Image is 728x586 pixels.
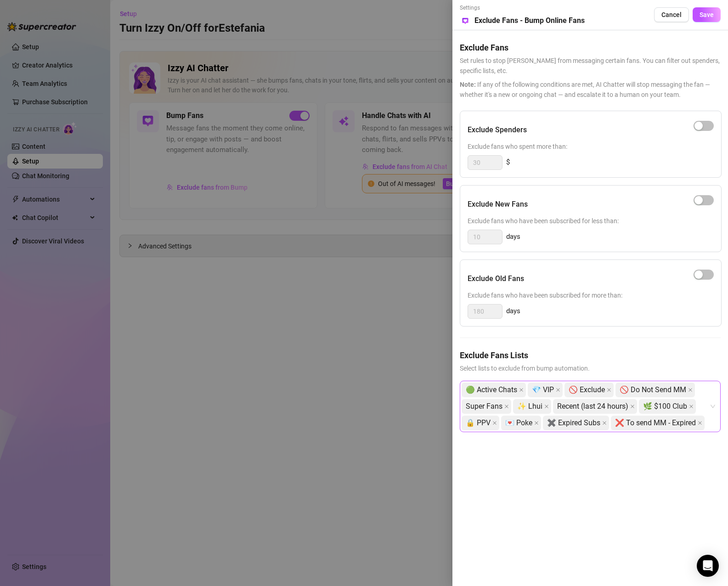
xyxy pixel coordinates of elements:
h5: Exclude Spenders [468,124,527,135]
span: Set rules to stop [PERSON_NAME] from messaging certain fans. You can filter out spenders, specifi... [460,56,721,76]
span: close [492,421,497,425]
span: Save [700,11,714,18]
span: Recent (last 24 hours) [557,400,628,413]
span: Settings [460,4,585,12]
span: 🟢 Active Chats [462,383,526,397]
span: 🟢 Active Chats [466,383,517,397]
h5: Exclude Fans - Bump Online Fans [474,15,585,26]
span: Select lists to exclude from bump automation. [460,363,721,373]
span: days [506,231,520,242]
span: Super Fans [462,399,511,414]
span: 🚫 Exclude [564,383,614,397]
span: ✨ Lhui [513,399,551,414]
span: Exclude fans who have been subscribed for more than: [468,290,714,300]
span: close [607,388,611,392]
span: ❌ To send MM - Expired [615,416,696,430]
span: close [519,388,524,392]
span: Exclude fans who spent more than: [468,141,714,152]
span: close [630,404,635,409]
span: ✨ Lhui [517,400,542,413]
span: Cancel [661,11,682,18]
span: 🚫 Do Not Send MM [615,383,695,397]
span: 💌 Poke [505,416,532,430]
span: 💌 Poke [501,416,541,430]
h5: Exclude Fans [460,41,721,54]
h5: Exclude Fans Lists [460,349,721,361]
span: Super Fans [466,400,502,413]
h5: Exclude New Fans [468,199,528,210]
span: 🚫 Do Not Send MM [620,383,686,397]
span: ✖️ Expired Subs [547,416,600,430]
span: 🌿 $100 Club [643,400,687,413]
button: Save [693,7,721,22]
span: days [506,306,520,317]
span: close [504,404,509,409]
h5: Exclude Old Fans [468,273,524,284]
span: close [602,421,607,425]
span: ✖️ Expired Subs [543,416,609,430]
div: Open Intercom Messenger [697,555,719,577]
span: close [698,421,702,425]
span: close [544,404,549,409]
span: 🔒 PPV [462,416,499,430]
span: close [688,388,693,392]
span: Note: [460,81,476,88]
span: $ [506,157,510,168]
span: ❌ To send MM - Expired [611,416,705,430]
span: close [556,388,560,392]
span: 🚫 Exclude [569,383,605,397]
span: close [534,421,539,425]
span: If any of the following conditions are met, AI Chatter will stop messaging the fan — whether it's... [460,79,721,100]
span: 💎 VIP [528,383,563,397]
button: Cancel [654,7,689,22]
span: Exclude fans who have been subscribed for less than: [468,216,714,226]
span: 💎 VIP [532,383,554,397]
span: close [689,404,694,409]
span: 🔒 PPV [466,416,491,430]
span: 🌿 $100 Club [639,399,696,414]
span: Recent (last 24 hours) [553,399,637,414]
